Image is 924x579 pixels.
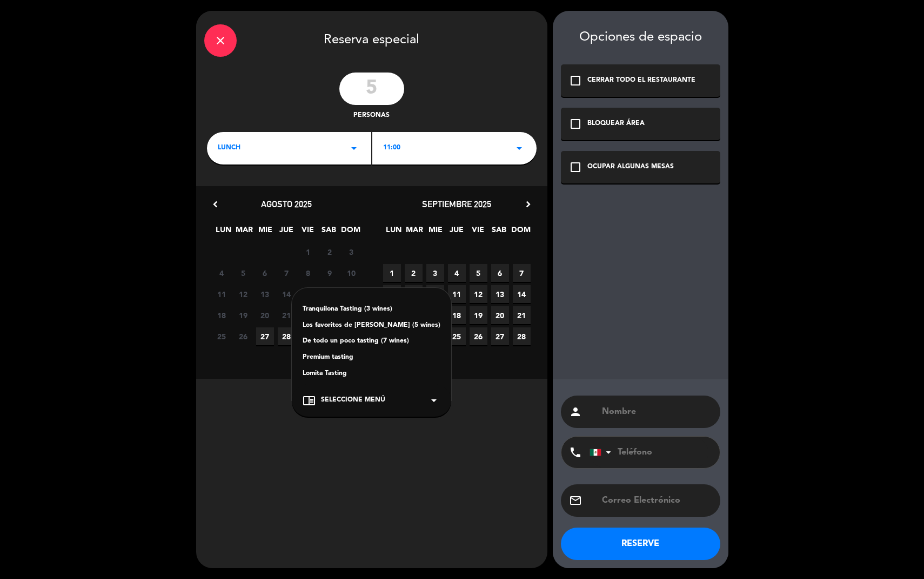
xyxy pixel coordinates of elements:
div: Los favoritos de [PERSON_NAME] (5 wines) [303,320,440,331]
span: 19 [470,306,487,324]
i: arrow_drop_down [347,142,360,155]
i: phone [569,446,582,459]
span: LUNCH [218,143,240,154]
span: 21 [513,306,531,324]
span: 5 [235,264,252,282]
span: VIE [469,223,487,241]
span: 10 [426,285,444,303]
span: 2 [321,243,339,261]
span: 3 [343,243,360,261]
i: check_box_outline_blank [569,117,582,130]
span: DOM [511,223,529,241]
span: personas [353,110,390,121]
span: 10 [343,264,360,282]
span: LUN [385,223,403,241]
i: chevron_left [210,199,221,210]
span: 27 [491,327,509,345]
i: arrow_drop_down [427,394,440,407]
span: MIE [427,223,445,241]
div: Lomita Tasting [303,369,440,379]
div: Mexico (México): +52 [590,437,615,468]
span: 6 [491,264,509,282]
span: JUE [448,223,466,241]
span: 20 [491,306,509,324]
i: chrome_reader_mode [303,394,316,407]
span: 17 [343,285,360,303]
input: 0 [339,73,404,105]
span: 12 [470,285,487,303]
span: 9 [405,285,423,303]
span: septiembre 2025 [422,199,491,209]
span: 8 [383,285,401,303]
span: MIE [257,223,274,241]
span: 12 [235,285,252,303]
span: 5 [470,264,487,282]
span: VIE [299,223,317,241]
span: SAB [320,223,338,241]
span: DOM [341,223,359,241]
span: 28 [278,327,296,345]
span: 18 [213,306,231,324]
span: 11 [213,285,231,303]
div: Reserva especial [196,11,547,67]
i: arrow_drop_down [513,142,526,155]
span: 27 [256,327,274,345]
div: De todo un poco tasting (7 wines) [303,336,440,347]
span: 11:00 [383,143,400,154]
span: 4 [448,264,466,282]
span: 26 [470,327,487,345]
span: 20 [256,306,274,324]
span: 25 [213,327,231,345]
span: 14 [278,285,296,303]
span: 14 [513,285,531,303]
span: 6 [256,264,274,282]
span: 11 [448,285,466,303]
span: agosto 2025 [261,199,312,209]
i: check_box_outline_blank [569,74,582,87]
span: 9 [321,264,339,282]
div: BLOQUEAR ÁREA [587,119,645,129]
span: 13 [491,285,509,303]
div: Tranquilona Tasting (3 wines) [303,304,440,315]
span: 26 [235,327,252,345]
input: Correo Electrónico [601,493,712,508]
span: SAB [490,223,508,241]
span: MAR [406,223,424,241]
span: LUN [215,223,232,241]
span: 8 [299,264,317,282]
input: Nombre [601,404,712,419]
span: 19 [235,306,252,324]
span: 1 [383,264,401,282]
span: 7 [278,264,296,282]
span: 15 [299,285,317,303]
span: MAR [236,223,253,241]
div: Opciones de espacio [561,30,720,45]
i: email [569,494,582,507]
span: 7 [513,264,531,282]
span: 2 [405,264,423,282]
span: 21 [278,306,296,324]
span: 25 [448,327,466,345]
i: check_box_outline_blank [569,161,582,174]
span: 16 [321,285,339,303]
span: 13 [256,285,274,303]
span: 4 [213,264,231,282]
span: 1 [299,243,317,261]
i: person [569,405,582,418]
span: 3 [426,264,444,282]
i: chevron_right [523,199,534,210]
span: 28 [513,327,531,345]
input: Teléfono [590,437,708,468]
span: 18 [448,306,466,324]
span: Seleccione Menú [321,395,385,406]
div: Premium tasting [303,352,440,363]
button: RESERVE [561,528,720,560]
div: CERRAR TODO EL RESTAURANTE [587,75,695,86]
i: close [214,34,227,47]
span: JUE [278,223,296,241]
div: OCUPAR ALGUNAS MESAS [587,162,674,173]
